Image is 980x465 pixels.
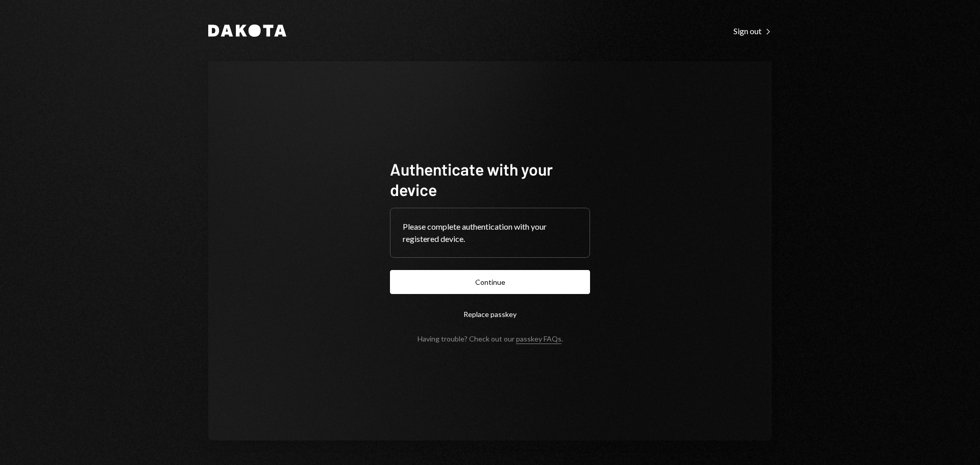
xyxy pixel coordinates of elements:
[733,25,772,36] a: Sign out
[733,26,772,36] div: Sign out
[403,221,577,245] div: Please complete authentication with your registered device.
[390,302,590,326] button: Replace passkey
[390,159,590,200] h1: Authenticate with your device
[418,334,563,343] div: Having trouble? Check out our .
[516,334,561,344] a: passkey FAQs
[390,270,590,294] button: Continue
